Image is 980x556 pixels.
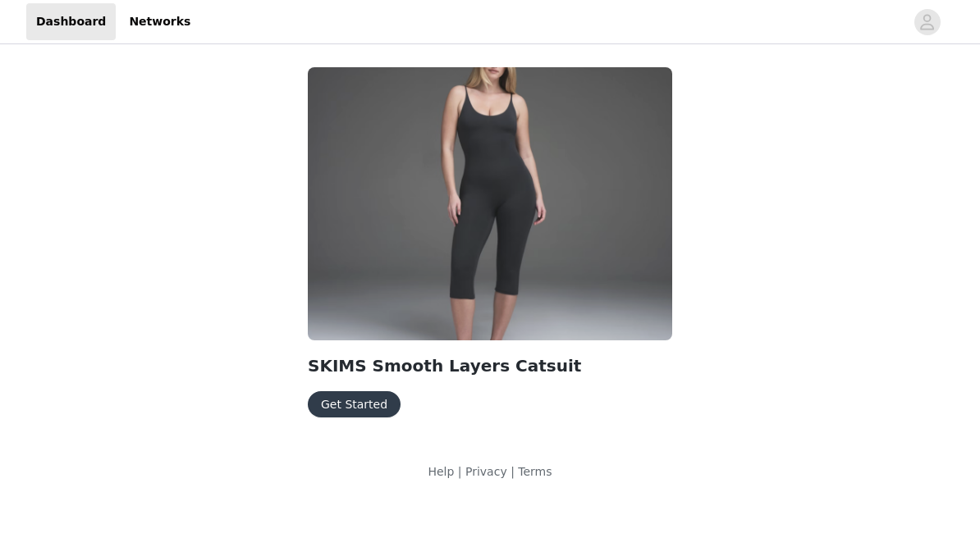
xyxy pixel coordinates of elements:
[465,465,507,478] a: Privacy
[308,67,672,340] img: SKIMS
[428,465,454,478] a: Help
[26,3,116,40] a: Dashboard
[919,9,935,35] div: avatar
[458,465,462,478] span: |
[308,353,672,378] h2: SKIMS Smooth Layers Catsuit
[308,391,401,417] button: Get Started
[518,465,552,478] a: Terms
[119,3,200,40] a: Networks
[511,465,515,478] span: |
